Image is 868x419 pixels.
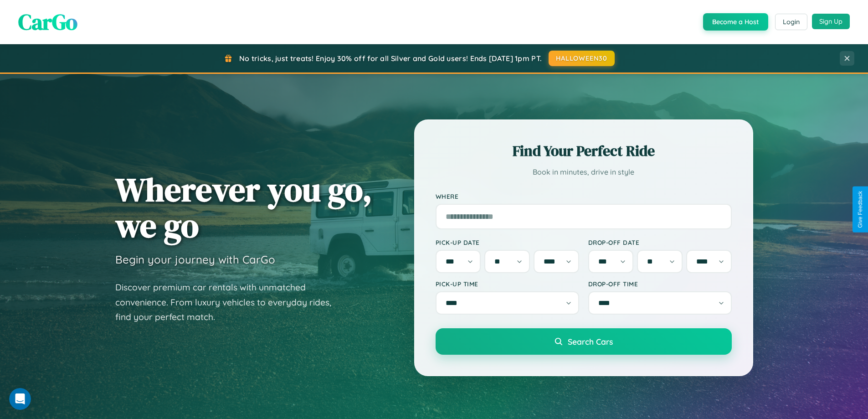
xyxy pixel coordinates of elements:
label: Drop-off Date [588,238,732,246]
h2: Find Your Perfect Ride [436,141,732,161]
span: Search Cars [568,336,613,347]
div: Give Feedback [857,191,863,228]
label: Where [436,192,732,200]
h1: Wherever you go, we go [115,171,372,243]
button: Search Cars [436,328,732,355]
button: Become a Host [703,13,768,31]
label: Pick-up Time [436,280,579,288]
label: Drop-off Time [588,280,732,288]
button: Sign Up [812,14,850,29]
p: Discover premium car rentals with unmatched convenience. From luxury vehicles to everyday rides, ... [115,280,343,325]
p: Book in minutes, drive in style [436,166,732,179]
span: No tricks, just treats! Enjoy 30% off for all Silver and Gold users! Ends [DATE] 1pm PT. [239,54,542,63]
iframe: Intercom live chat [9,388,31,410]
span: CarGo [18,7,77,37]
button: HALLOWEEN30 [549,51,615,66]
button: Login [775,14,807,30]
h3: Begin your journey with CarGo [115,253,275,266]
label: Pick-up Date [436,238,579,246]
